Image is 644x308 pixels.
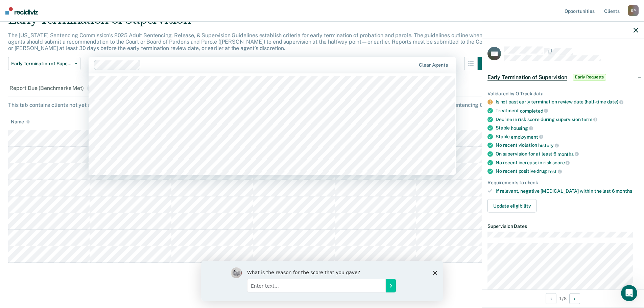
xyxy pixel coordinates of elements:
[496,134,638,140] div: Stable
[419,62,448,68] div: Clear agents
[487,180,638,185] div: Requirements to check
[487,91,638,96] div: Validated by O-Track data
[496,125,638,131] div: Stable
[496,108,638,114] div: Treatment
[496,99,638,105] div: Is not past early termination review date (half-time date)
[628,5,639,16] div: S P
[520,108,548,113] span: completed
[8,32,489,51] p: The [US_STATE] Sentencing Commission’s 2025 Adult Sentencing, Release, & Supervision Guidelines e...
[496,168,638,174] div: No recent positive drug
[482,66,644,88] div: Early Termination of SupervisionEarly Requests
[496,142,638,148] div: No recent violation
[552,160,570,165] span: score
[496,151,638,157] div: On supervision for at least 6
[482,289,644,307] div: 1 / 8
[511,134,543,139] span: employment
[5,7,38,15] img: Recidiviz
[569,293,580,304] button: Next Opportunity
[573,74,606,80] span: Early Requests
[581,117,597,122] span: term
[11,119,30,125] div: Name
[557,151,579,157] span: months
[621,285,637,301] iframe: Intercom live chat
[8,102,636,108] div: This tab contains clients not yet at their early termination report due date who meet stability b...
[8,81,99,96] div: Report Due (Benchmarks Met)
[8,13,491,32] div: Early Termination of Supervision
[496,116,638,122] div: Decline in risk score during supervision
[11,61,72,67] span: Early Termination of Supervision
[487,199,536,213] button: Update eligibility
[496,188,638,194] div: If relevant, negative [MEDICAL_DATA] within the last 6
[546,293,556,304] button: Previous Opportunity
[487,74,567,80] span: Early Termination of Supervision
[616,188,632,193] span: months
[487,223,638,229] dt: Supervision Dates
[201,261,443,301] iframe: Survey by Kim from Recidiviz
[87,84,98,93] span: 4
[496,160,638,166] div: No recent increase in risk
[548,169,562,174] span: test
[538,143,559,148] span: history
[511,125,533,131] span: housing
